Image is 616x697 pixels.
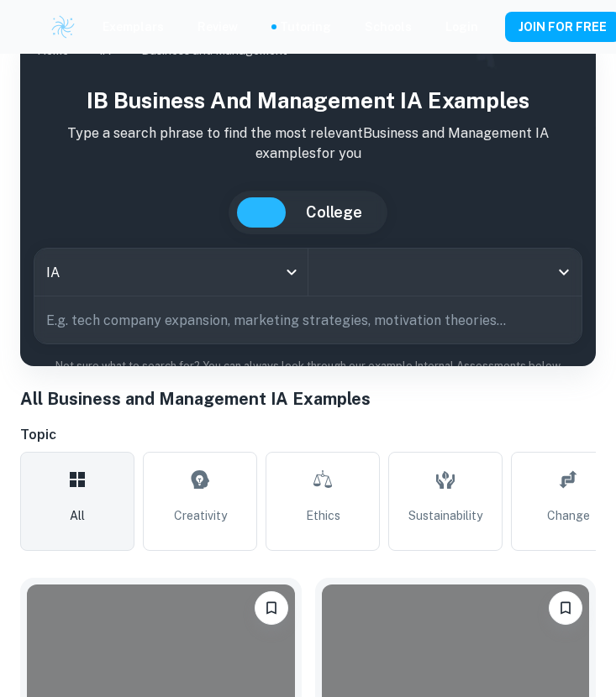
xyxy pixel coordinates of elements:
[70,506,85,525] span: All
[280,18,331,36] a: Tutoring
[552,260,576,284] button: Open
[20,425,596,445] h6: Topic
[197,18,238,36] p: Review
[549,591,582,625] button: Please log in to bookmark exemplars
[408,506,482,525] span: Sustainability
[34,296,550,343] input: E.g. tech company expansion, marketing strategies, motivation theories...
[255,591,288,625] button: Please log in to bookmark exemplars
[34,358,582,392] p: Not sure what to search for? You can always look through our example Internal Assessments below f...
[365,18,412,36] a: Schools
[547,506,590,525] span: Change
[34,249,308,296] div: IA
[34,84,582,117] h1: IB Business and Management IA examples
[289,197,379,228] button: College
[34,123,582,164] p: Type a search phrase to find the most relevant Business and Management IA examples for you
[50,14,76,39] img: Clastify logo
[306,506,340,525] span: Ethics
[20,386,596,411] h1: All Business and Management IA Examples
[445,18,478,36] a: Login
[237,197,286,228] button: IB
[556,313,570,327] button: Search
[103,18,164,36] p: Exemplars
[40,14,76,39] a: Clastify logo
[174,506,227,525] span: Creativity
